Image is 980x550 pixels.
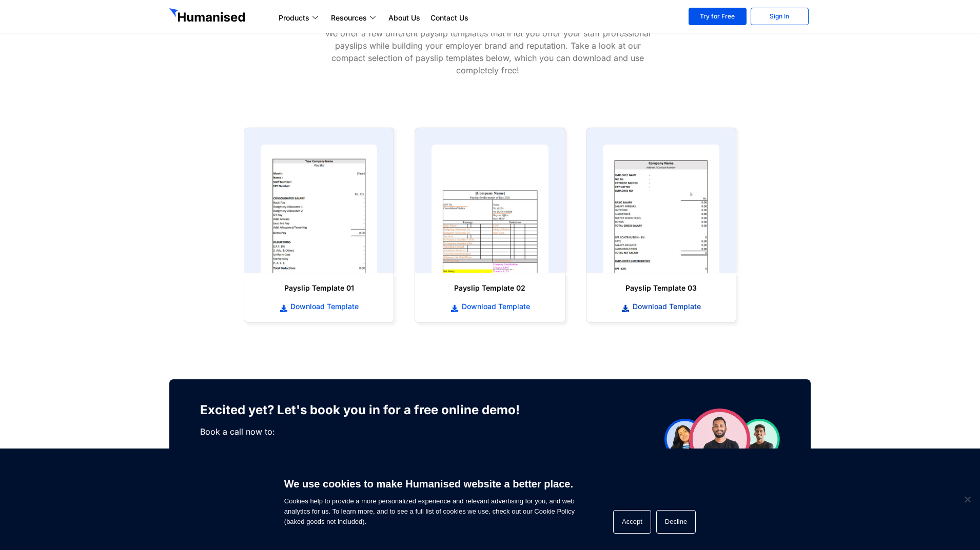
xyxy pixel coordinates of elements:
span: Download Template [288,301,359,312]
span: Download Template [459,301,530,312]
h3: Excited yet? Let's book you in for a free online demo! [200,400,536,420]
p: We offer a few different payslip templates that’ll let you offer your staff professional payslips... [319,27,657,76]
a: Download Template [597,301,726,312]
a: Resources [326,12,383,24]
img: payslip template [261,145,377,273]
button: Decline [656,510,696,534]
a: Download Template [254,301,383,312]
h6: Payslip Template 02 [425,283,554,293]
h6: Payslip Template 03 [597,283,726,293]
button: Accept [613,510,651,534]
span: Download Template [630,301,701,312]
h6: Payslip Template 01 [254,283,383,293]
a: Download Template [425,301,554,312]
p: Book a call now to: [200,425,536,438]
span: Decline [962,494,972,504]
a: Contact Us [425,12,474,24]
img: payslip template [603,145,719,273]
img: payslip template [432,145,548,273]
a: About Us [383,12,425,24]
a: Try for Free [689,8,747,25]
a: Sign In [751,8,809,25]
h6: We use cookies to make Humanised website a better place. [284,477,575,491]
a: Products [273,12,326,24]
img: GetHumanised Logo [169,8,247,25]
span: Cookies help to provide a more personalized experience and relevant advertising for you, and web ... [284,472,575,527]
